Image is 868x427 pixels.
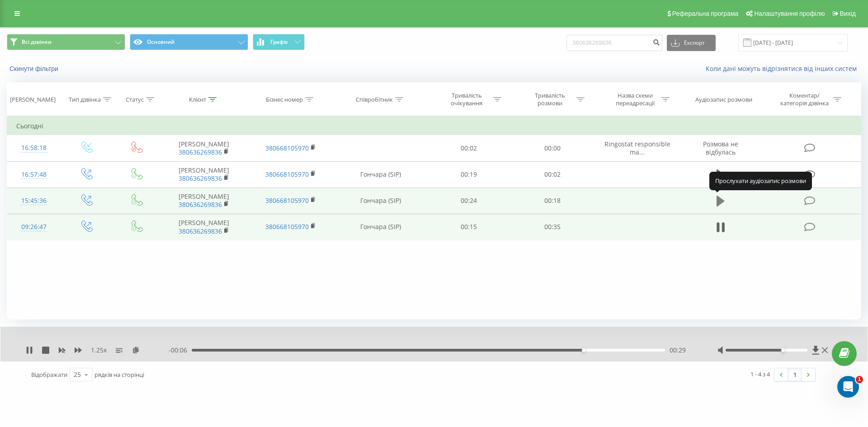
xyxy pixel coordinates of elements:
td: [PERSON_NAME] [160,161,247,188]
div: Accessibility label [582,348,585,352]
td: Гончара (SIP) [334,188,427,214]
span: 00:29 [670,346,686,355]
button: Експорт [667,35,716,51]
a: 380668105970 [265,222,309,231]
td: 00:02 [510,161,594,188]
td: 00:24 [427,188,510,214]
td: [PERSON_NAME] [160,214,247,240]
div: Тривалість очікування [443,92,491,107]
span: Вихід [840,10,856,17]
span: 1 [856,376,863,383]
td: Сьогодні [7,117,861,135]
td: 00:15 [427,214,510,240]
button: Графік [253,34,305,50]
div: 25 [74,370,81,379]
td: 00:19 [427,161,510,188]
div: Назва схеми переадресації [611,92,659,107]
span: Ringostat responsible ma... [604,140,670,156]
div: [PERSON_NAME] [10,96,56,103]
td: [PERSON_NAME] [160,188,247,214]
td: Гончара (SIP) [334,214,427,240]
div: Прослухати аудіозапис розмови [709,172,812,190]
td: 00:00 [510,135,594,161]
div: 16:57:48 [16,166,52,183]
a: 380636269836 [179,148,222,156]
a: 380668105970 [265,196,309,205]
span: Відображати [31,371,67,379]
a: 1 [788,368,802,381]
div: Бізнес номер [266,96,303,103]
span: Графік [270,39,288,45]
a: 380668105970 [265,144,309,152]
div: Тип дзвінка [69,96,101,103]
a: Коли дані можуть відрізнятися вiд інших систем [706,64,861,73]
button: Всі дзвінки [7,34,125,50]
div: 16:58:18 [16,139,52,157]
div: Тривалість розмови [526,92,574,107]
div: Аудіозапис розмови [695,96,752,103]
span: Реферальна програма [672,10,739,17]
div: 15:45:36 [16,192,52,210]
div: Співробітник [356,96,393,103]
span: рядків на сторінці [94,371,144,379]
span: Розмова не відбулась [703,140,738,156]
a: 380636269836 [179,200,222,209]
span: - 00:06 [169,346,192,355]
button: Скинути фільтри [7,65,63,73]
a: 380636269836 [179,227,222,235]
a: 380668105970 [265,170,309,178]
div: Статус [126,96,144,103]
td: 00:35 [510,214,594,240]
div: Коментар/категорія дзвінка [778,92,831,107]
td: [PERSON_NAME] [160,135,247,161]
div: 1 - 4 з 4 [750,370,770,379]
iframe: Intercom live chat [837,376,859,398]
td: 00:18 [510,188,594,214]
a: 380636269836 [179,174,222,183]
button: Основний [130,34,248,50]
input: Пошук за номером [566,35,662,51]
div: Accessibility label [781,348,785,352]
span: Налаштування профілю [754,10,825,17]
div: Клієнт [189,96,206,103]
td: Гончара (SIP) [334,161,427,188]
td: 00:02 [427,135,510,161]
div: 09:26:47 [16,218,52,236]
span: Всі дзвінки [22,38,52,46]
span: 1.25 x [91,346,107,355]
